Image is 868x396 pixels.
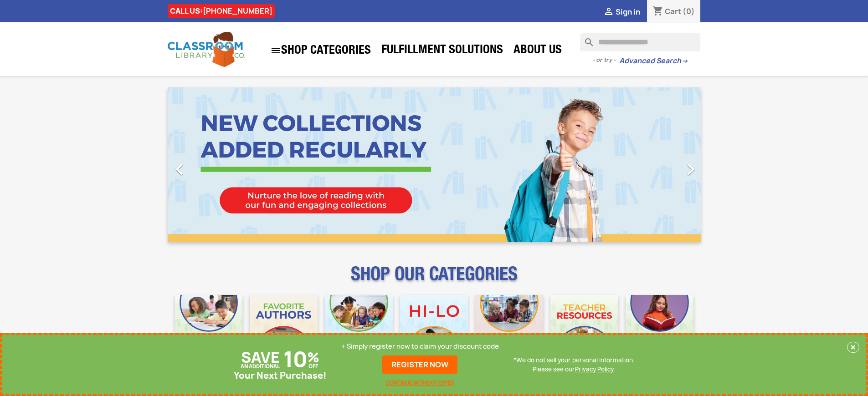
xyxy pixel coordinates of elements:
img: CLC_Dyslexia_Mobile.jpg [626,295,693,363]
i:  [270,45,281,56]
a: Fulfillment Solutions [377,42,508,60]
i:  [603,7,614,18]
img: CLC_Teacher_Resources_Mobile.jpg [550,295,618,363]
div: CALL US: [168,4,275,18]
ul: Carousel container [168,87,701,242]
img: CLC_Fiction_Nonfiction_Mobile.jpg [475,295,543,363]
a: Next [621,87,701,242]
i:  [679,158,702,181]
a: [PHONE_NUMBER] [203,6,272,16]
span: (0) [683,6,695,16]
a: Previous [168,87,248,242]
a: Advanced Search→ [619,56,688,66]
img: Classroom Library Company [168,32,245,67]
input: Search [580,33,700,51]
img: CLC_HiLo_Mobile.jpg [400,295,468,363]
span: Sign in [616,7,640,17]
a:  Sign in [603,7,640,17]
span: → [681,56,688,66]
img: CLC_Favorite_Authors_Mobile.jpg [250,295,318,363]
a: About Us [509,42,566,60]
img: CLC_Phonics_And_Decodables_Mobile.jpg [325,295,393,363]
a: SHOP CATEGORIES [266,41,375,61]
i: search [580,33,591,44]
i: shopping_cart [652,6,663,17]
i:  [168,158,191,181]
span: Cart [665,6,681,16]
span: - or try - [592,56,619,65]
p: SHOP OUR CATEGORIES [168,271,701,288]
img: CLC_Bulk_Mobile.jpg [175,295,243,363]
